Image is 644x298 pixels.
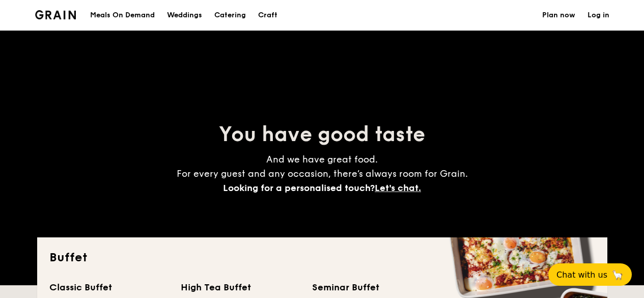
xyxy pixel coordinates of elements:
span: Looking for a personalised touch? [223,182,375,194]
a: Logotype [35,10,76,19]
h2: Buffet [49,250,595,266]
img: Grain [35,10,76,19]
div: High Tea Buffet [181,280,300,294]
button: Chat with us🦙 [548,263,632,286]
span: Chat with us [556,270,607,280]
div: Seminar Buffet [312,280,431,294]
span: You have good taste [219,122,425,147]
span: And we have great food. For every guest and any occasion, there’s always room for Grain. [177,154,468,194]
div: Classic Buffet [49,280,169,294]
span: Let's chat. [375,182,421,194]
span: 🦙 [611,269,624,281]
